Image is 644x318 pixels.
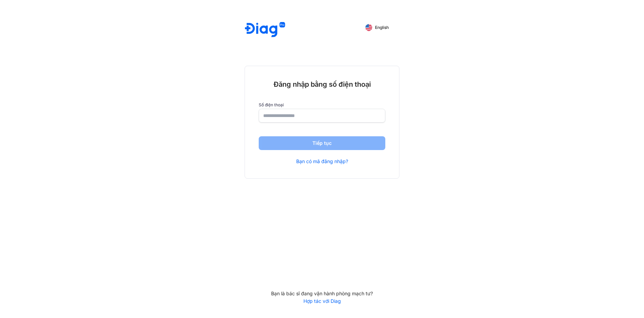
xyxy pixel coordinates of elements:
[259,103,385,107] label: Số điện thoại
[245,290,399,297] div: Bạn là bác sĩ đang vận hành phòng mạch tư?
[365,24,372,31] img: English
[245,22,285,38] img: logo
[245,298,399,304] a: Hợp tác với Diag
[375,25,389,30] span: English
[361,22,394,33] button: English
[259,80,385,89] div: Đăng nhập bằng số điện thoại
[259,136,385,150] button: Tiếp tục
[296,158,348,165] a: Bạn có mã đăng nhập?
